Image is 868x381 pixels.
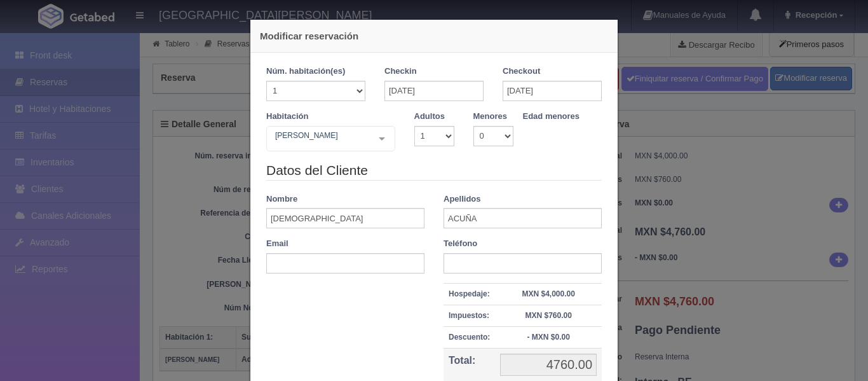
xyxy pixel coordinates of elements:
label: Email [266,238,288,250]
strong: MXN $4,000.00 [522,289,574,298]
strong: - MXN $0.00 [527,333,569,342]
label: Teléfono [444,238,477,250]
label: Adultos [414,111,445,123]
label: Menores [473,111,507,123]
th: Hospedaje: [444,283,495,305]
legend: Datos del Cliente [266,161,602,181]
label: Apellidos [444,193,481,205]
th: Descuento: [444,326,495,348]
input: DD-MM-AAAA [384,81,484,101]
th: Impuestos: [444,305,495,326]
strong: MXN $760.00 [525,311,571,320]
label: Checkout [503,66,540,78]
input: Seleccionar hab. [272,129,280,149]
label: Habitación [266,111,308,123]
h4: Modificar reservación [260,29,608,43]
label: Nombre [266,193,297,205]
label: Núm. habitación(es) [266,66,345,78]
label: Edad menores [523,111,580,123]
span: [PERSON_NAME] [272,129,369,142]
input: DD-MM-AAAA [503,81,602,101]
label: Checkin [384,66,417,78]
